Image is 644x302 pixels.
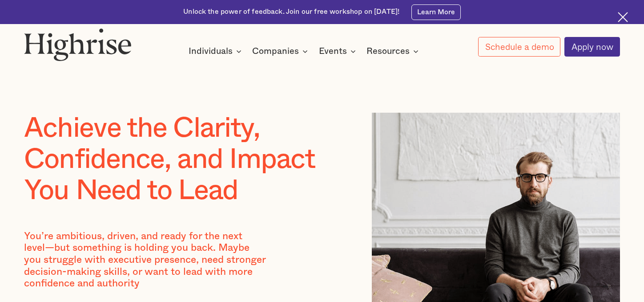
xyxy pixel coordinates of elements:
p: You’re ambitious, driven, and ready for the next level—but something is holding you back. Maybe y... [24,230,266,290]
a: Learn More [411,4,461,20]
a: Schedule a demo [478,37,560,57]
div: Unlock the power of feedback. Join our free workshop on [DATE]! [183,7,399,17]
div: Individuals [189,46,244,57]
h1: Achieve the Clarity, Confidence, and Impact You Need to Lead [24,113,339,206]
div: Resources [366,46,410,57]
div: Resources [366,46,421,57]
a: Apply now [564,37,620,57]
div: Companies [252,46,299,57]
div: Events [319,46,358,57]
div: Individuals [189,46,233,57]
img: Cross icon [618,12,628,22]
img: Highrise logo [24,28,132,61]
div: Companies [252,46,310,57]
div: Events [319,46,347,57]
